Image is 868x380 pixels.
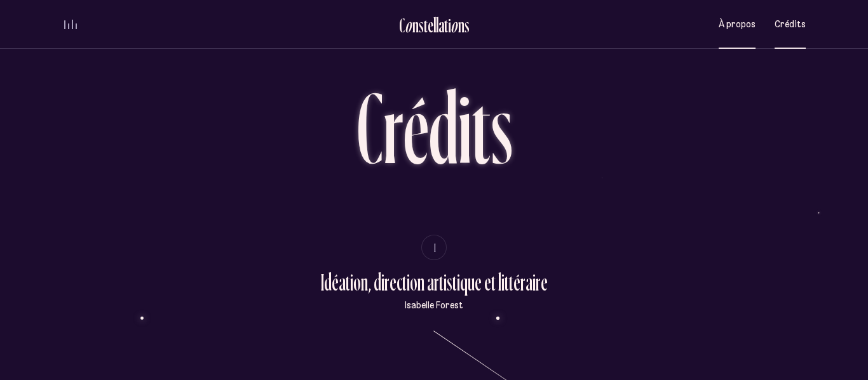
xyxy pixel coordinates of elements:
div: C [399,15,405,36]
button: volume audio [62,18,79,31]
span: À propos [719,19,756,30]
div: e [428,15,433,36]
button: I [421,235,447,260]
div: t [424,15,428,36]
button: Crédits [775,10,806,39]
div: l [436,15,438,36]
div: l [433,15,436,36]
div: n [412,15,419,36]
div: t [444,15,448,36]
div: n [458,15,465,36]
div: s [465,15,470,36]
button: À propos [719,10,756,39]
div: s [419,15,424,36]
div: o [451,15,458,36]
div: i [448,15,451,36]
span: I [434,242,437,253]
div: o [405,15,412,36]
span: Crédits [775,19,806,30]
div: a [438,15,444,36]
